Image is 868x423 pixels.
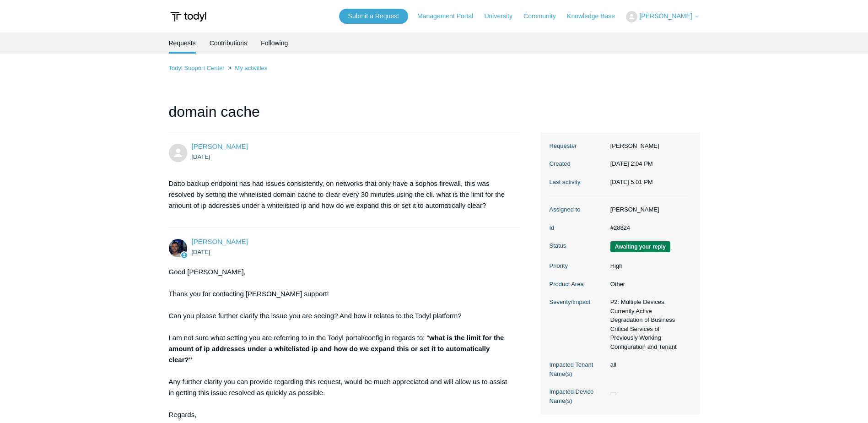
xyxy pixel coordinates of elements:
dd: Other [606,280,690,289]
p: Datto backup endpoint has had issues consistently, on networks that only have a sophos firewall, ... [169,178,510,211]
dt: Created [550,159,606,168]
dd: High [606,261,690,271]
a: Knowledge Base [567,11,624,21]
li: Todyl Support Center [169,65,226,71]
time: 10/09/2025, 14:12 [192,249,210,255]
span: [PERSON_NAME] [639,12,692,20]
a: Todyl Support Center [169,65,225,71]
a: Submit a Request [339,9,408,24]
dd: all [606,360,690,369]
time: 10/12/2025, 17:01 [610,179,653,185]
dd: P2: Multiple Devices, Currently Active Degradation of Business Critical Services of Previously Wo... [606,298,690,351]
button: [PERSON_NAME] [626,11,699,22]
dt: Status [550,241,606,250]
dt: Priority [550,261,606,271]
dt: Impacted Device Name(s) [550,387,606,405]
time: 10/09/2025, 14:04 [192,153,210,160]
span: Connor Davis [192,238,248,245]
strong: what is the limit for the amount of ip addresses under a whitelisted ip and how do we expand this... [169,334,504,363]
span: We are waiting for you to respond [610,241,670,252]
a: [PERSON_NAME] [192,238,248,245]
dt: Id [550,223,606,233]
dt: Assigned to [550,205,606,214]
li: Requests [169,33,196,54]
a: [PERSON_NAME] [192,142,248,150]
dt: Requester [550,141,606,151]
dt: Severity/Impact [550,298,606,307]
a: University [484,11,521,21]
dd: — [606,387,690,396]
dd: [PERSON_NAME] [606,141,690,151]
a: Contributions [210,33,248,54]
li: My activities [226,65,267,71]
a: Community [523,11,565,21]
a: Following [261,33,288,54]
span: Alic Russell [192,142,248,150]
dt: Impacted Tenant Name(s) [550,360,606,378]
dd: [PERSON_NAME] [606,205,690,214]
dt: Product Area [550,280,606,289]
a: Management Portal [417,11,482,21]
a: My activities [235,65,267,71]
dt: Last activity [550,178,606,187]
img: Todyl Support Center Help Center home page [169,8,208,25]
dd: #28824 [606,223,690,233]
h1: domain cache [169,101,519,132]
time: 10/09/2025, 14:04 [610,160,653,167]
